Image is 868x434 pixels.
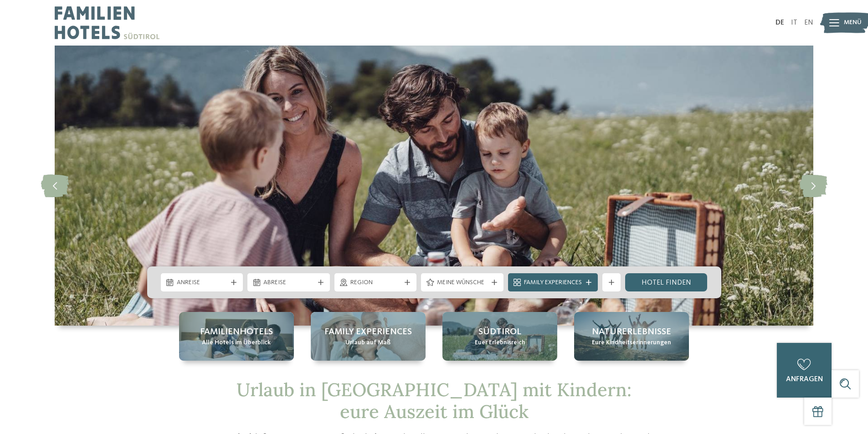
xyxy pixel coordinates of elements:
[574,312,689,361] a: Urlaub in Südtirol mit Kindern – ein unvergessliches Erlebnis Naturerlebnisse Eure Kindheitserinn...
[179,312,294,361] a: Urlaub in Südtirol mit Kindern – ein unvergessliches Erlebnis Familienhotels Alle Hotels im Überb...
[478,326,521,338] span: Südtirol
[592,338,671,347] span: Eure Kindheitserinnerungen
[844,18,862,27] span: Menü
[345,338,390,347] span: Urlaub auf Maß
[625,273,708,291] a: Hotel finden
[776,19,784,26] a: DE
[200,326,273,338] span: Familienhotels
[324,326,412,338] span: Family Experiences
[55,46,813,326] img: Urlaub in Südtirol mit Kindern – ein unvergessliches Erlebnis
[311,312,426,361] a: Urlaub in Südtirol mit Kindern – ein unvergessliches Erlebnis Family Experiences Urlaub auf Maß
[786,376,823,383] span: anfragen
[475,338,525,347] span: Euer Erlebnisreich
[804,19,813,26] a: EN
[442,312,557,361] a: Urlaub in Südtirol mit Kindern – ein unvergessliches Erlebnis Südtirol Euer Erlebnisreich
[592,326,671,338] span: Naturerlebnisse
[777,343,832,398] a: anfragen
[437,278,488,287] span: Meine Wünsche
[202,338,271,347] span: Alle Hotels im Überblick
[791,19,797,26] a: IT
[263,278,314,287] span: Abreise
[524,278,582,287] span: Family Experiences
[177,278,227,287] span: Anreise
[350,278,401,287] span: Region
[236,378,632,423] span: Urlaub in [GEOGRAPHIC_DATA] mit Kindern: eure Auszeit im Glück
